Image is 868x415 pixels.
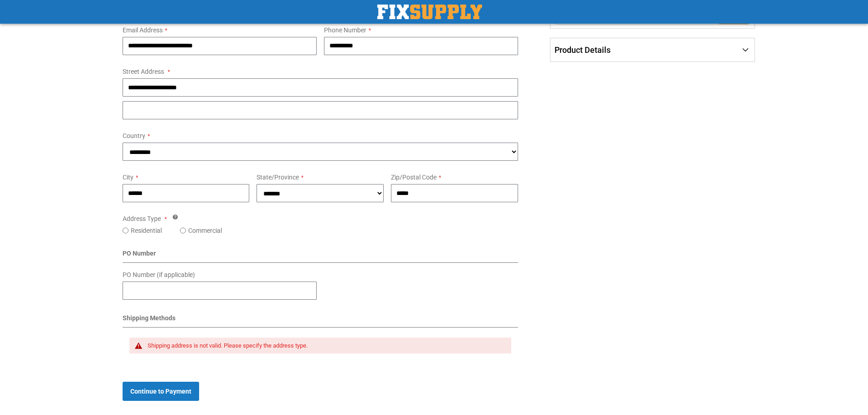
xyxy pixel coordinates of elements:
span: Zip/Postal Code [391,174,437,181]
button: Continue to Payment [123,382,199,401]
span: Country [123,132,145,139]
span: City [123,174,134,181]
div: Shipping address is not valid. Please specify the address type. [148,342,503,349]
a: store logo [377,5,482,19]
span: Street Address [123,68,164,75]
span: Continue to Payment [130,388,191,395]
span: Address Type [123,215,161,222]
label: Residential [131,226,162,235]
span: Product Details [555,45,611,55]
span: PO Number (if applicable) [123,271,195,278]
div: Shipping Methods [123,313,519,328]
div: PO Number [123,249,519,263]
img: Fix Industrial Supply [377,5,482,19]
span: Email Address [123,26,163,34]
label: Commercial [188,226,222,235]
span: State/Province [257,174,299,181]
span: Phone Number [324,26,366,34]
